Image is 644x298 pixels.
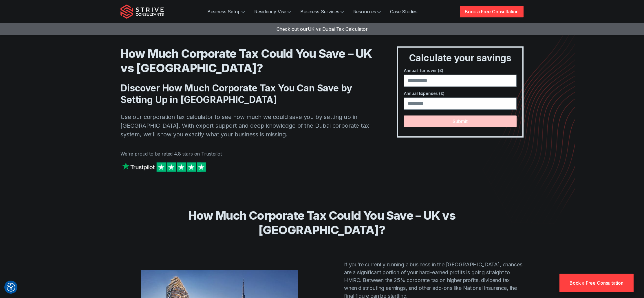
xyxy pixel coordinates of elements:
a: Business Setup [203,6,250,17]
a: Book a Free Consultation [559,274,634,292]
img: Strive Consultants [120,4,164,19]
a: Residency Visa [250,6,296,17]
p: We're proud to be rated 4.8 stars on Trustpilot [120,150,374,157]
label: Annual Expenses (£) [404,90,517,96]
a: Book a Free Consultation [460,6,524,17]
span: UK vs Dubai Tax Calculator [308,26,368,32]
img: Strive on Trustpilot [120,161,207,173]
a: Resources [349,6,386,17]
h3: Calculate your savings [400,52,520,64]
h2: How Much Corporate Tax Could You Save – UK vs [GEOGRAPHIC_DATA]? [137,208,507,237]
a: Check out ourUK vs Dubai Tax Calculator [277,26,368,32]
p: Use our corporation tax calculator to see how much we could save you by setting up in [GEOGRAPHIC... [120,113,374,139]
h1: How Much Corporate Tax Could You Save – UK vs [GEOGRAPHIC_DATA]? [120,46,374,75]
a: Case Studies [385,6,422,17]
label: Annual Turnover (£) [404,67,517,73]
button: Consent Preferences [7,283,15,292]
a: Business Services [296,6,348,17]
img: Revisit consent button [7,283,15,292]
h2: Discover How Much Corporate Tax You Can Save by Setting Up in [GEOGRAPHIC_DATA] [120,82,374,106]
button: Submit [404,115,517,127]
